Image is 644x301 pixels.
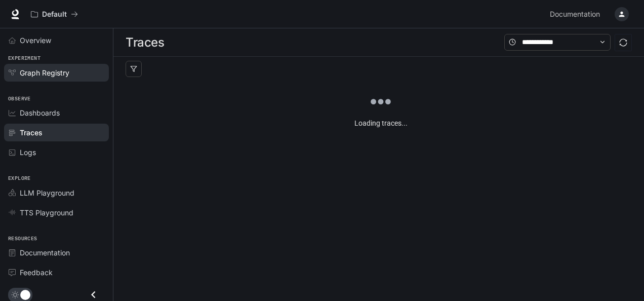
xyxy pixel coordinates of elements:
[4,184,109,202] a: LLM Playground
[4,104,109,122] a: Dashboards
[550,8,600,21] span: Documentation
[4,31,109,49] a: Overview
[4,124,109,141] a: Traces
[20,35,51,46] span: Overview
[4,143,109,161] a: Logs
[4,264,109,281] a: Feedback
[20,107,60,118] span: Dashboards
[20,187,74,198] span: LLM Playground
[20,127,43,138] span: Traces
[546,4,608,24] a: Documentation
[20,147,36,158] span: Logs
[26,4,83,24] button: All workspaces
[126,32,164,53] h1: Traces
[42,10,67,19] p: Default
[354,118,408,129] article: Loading traces...
[20,67,69,78] span: Graph Registry
[4,64,109,82] a: Graph Registry
[20,289,30,300] span: Dark mode toggle
[20,267,53,278] span: Feedback
[20,207,73,218] span: TTS Playground
[4,244,109,261] a: Documentation
[4,204,109,221] a: TTS Playground
[20,247,70,258] span: Documentation
[619,39,627,47] span: sync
